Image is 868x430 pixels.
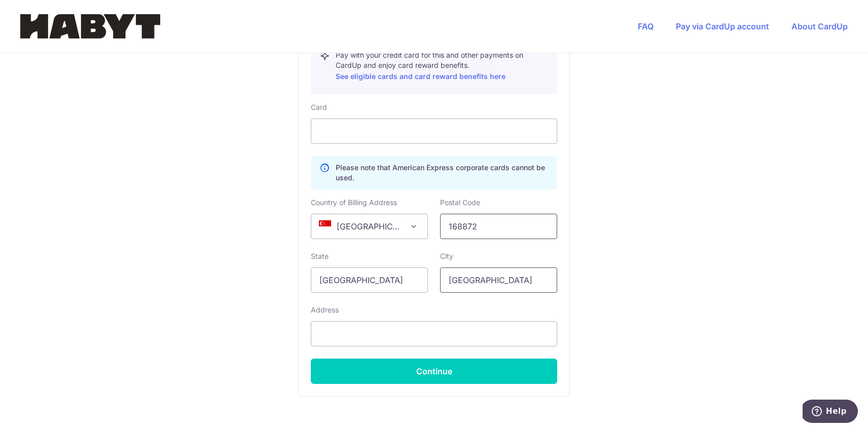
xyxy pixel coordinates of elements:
label: Postal Code [440,198,480,208]
p: Please note that American Express corporate cards cannot be used. [336,163,549,183]
span: Singapore [311,214,428,239]
label: Country of Billing Address [311,198,397,208]
a: FAQ [638,21,654,31]
label: City [440,251,453,261]
p: Pay with your credit card for this and other payments on CardUp and enjoy card reward benefits. [336,50,549,83]
span: Singapore [311,214,427,239]
iframe: Secure card payment input frame [319,125,549,137]
label: State [311,251,329,261]
iframe: Opens a widget where you can find more information [803,400,858,425]
a: See eligible cards and card reward benefits here [336,72,505,81]
label: Address [311,305,339,315]
button: Continue [311,359,557,384]
a: Pay via CardUp account [676,21,769,31]
input: Example 123456 [440,214,557,239]
label: Card [311,102,327,112]
a: About CardUp [791,21,848,31]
